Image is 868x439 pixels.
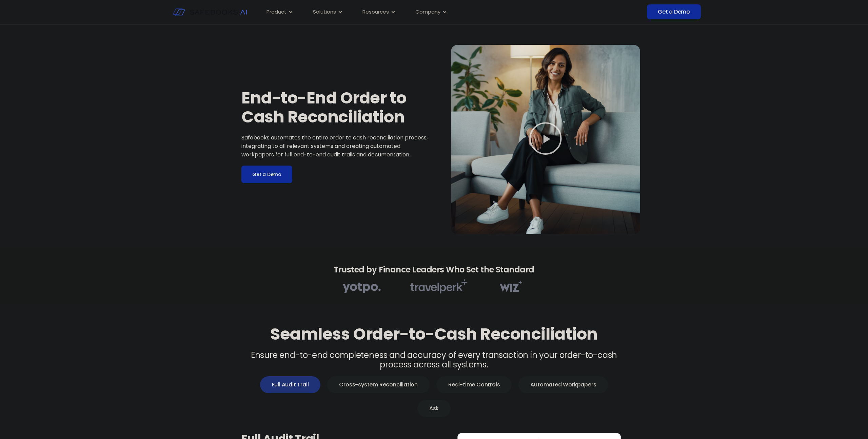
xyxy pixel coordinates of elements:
span: Resources [362,8,389,16]
span: Company [415,8,440,16]
span: Full Audit Trail [272,381,309,388]
div: Play Video [529,121,563,157]
span: Ask [429,405,439,412]
span: Product [267,8,287,16]
a: Get a Demo [241,166,292,183]
h1: End-to-End Order to Cash Reconciliation [241,89,431,127]
span: Real-time Controls [448,381,500,388]
p: Ensure end-to-end completeness and accuracy of every transaction in your order-to-cash process ac... [241,350,627,369]
div: Menu Toggle [261,5,579,19]
span: Cross-system Reconciliation [339,381,418,388]
h2: Seamless Order-to-Cash Reconciliation​ [241,325,627,344]
span: Solutions [313,8,336,16]
span: Safebooks automates the entire order to cash reconciliation process, integrating to all relevant ... [241,134,428,158]
img: Order-to-Cash 1 [343,278,525,295]
span: Automated Workpapers [530,381,596,388]
nav: Menu [261,5,579,19]
h2: Trusted by Finance Leaders Who Set the Standard [334,266,534,273]
a: Get a Demo [647,4,701,19]
span: Get a Demo [252,171,281,178]
span: Get a Demo [658,8,690,15]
